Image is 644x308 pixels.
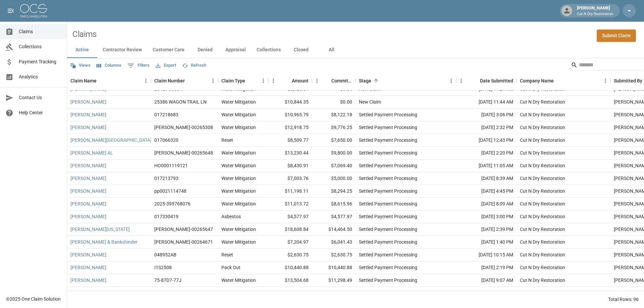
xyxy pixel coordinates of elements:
[456,185,517,198] div: [DATE] 4:45 PM
[268,172,312,185] div: $7,003.76
[322,76,331,85] button: Sort
[258,76,268,86] button: Menu
[221,149,256,156] div: Water Mitigation
[292,71,309,90] div: Amount
[456,160,517,172] div: [DATE] 11:05 AM
[359,188,417,194] div: Settled Payment Processing
[268,185,312,198] div: $11,198.11
[614,71,642,90] div: Submitted By
[286,42,316,58] button: Closed
[520,213,565,220] div: Cut N Dry Restoration
[312,172,356,185] div: $5,000.00
[520,99,565,105] div: Cut N Dry Restoration
[67,42,97,58] button: Active
[456,134,517,147] div: [DATE] 12:43 PM
[520,175,565,182] div: Cut N Dry Restoration
[70,200,106,207] a: [PERSON_NAME]
[221,239,256,245] div: Water Mitigation
[268,210,312,223] div: $4,577.97
[268,223,312,236] div: $18,608.84
[520,200,565,207] div: Cut N Dry Restoration
[574,5,616,17] div: [PERSON_NAME]
[72,29,97,39] h2: Claims
[6,296,61,302] div: © 2025 One Claim Solution
[571,60,643,72] div: Search
[70,264,106,271] a: [PERSON_NAME]
[268,274,312,287] div: $13,504.68
[70,226,130,233] a: [PERSON_NAME][US_STATE]
[608,296,639,303] div: Total Rows: 96
[221,264,240,271] div: Pack Out
[312,76,322,86] button: Menu
[70,290,106,296] a: [PERSON_NAME]
[312,198,356,210] div: $8,615.96
[70,251,106,258] a: [PERSON_NAME]
[371,76,381,85] button: Sort
[456,287,517,300] div: [DATE] 11:15 AM
[268,287,312,300] div: $18,494.80
[251,42,286,58] button: Collections
[359,137,417,143] div: Settled Payment Processing
[70,71,97,90] div: Claim Name
[70,111,106,118] a: [PERSON_NAME]
[359,251,417,258] div: Settled Payment Processing
[456,274,517,287] div: [DATE] 9:07 AM
[126,60,151,71] button: Show filters
[520,239,565,245] div: Cut N Dry Restoration
[456,210,517,223] div: [DATE] 3:00 PM
[268,147,312,160] div: $13,230.44
[456,109,517,121] div: [DATE] 3:06 PM
[446,76,456,86] button: Menu
[577,11,613,17] p: Cut N Dry Restoration
[220,42,251,58] button: Appraisal
[154,99,207,105] div: 25386 WAGON TRAIL LN
[359,162,417,169] div: Settled Payment Processing
[312,96,356,109] div: $0.00
[221,99,256,105] div: Water Mitigation
[312,160,356,172] div: $7,069.40
[154,290,188,296] div: 009086443-801
[456,249,517,261] div: [DATE] 10:15 AM
[554,76,563,85] button: Sort
[456,76,466,86] button: Menu
[147,42,190,58] button: Customer Care
[221,137,233,143] div: Reset
[221,277,256,284] div: Water Mitigation
[190,42,220,58] button: Denied
[154,124,213,131] div: CAHO-00265308
[154,60,178,71] button: Export
[154,162,188,169] div: HO0001119121
[70,99,106,105] a: [PERSON_NAME]
[312,185,356,198] div: $8,294.25
[356,71,456,90] div: Stage
[19,109,61,116] span: Help Center
[520,188,565,194] div: Cut N Dry Restoration
[268,236,312,249] div: $7,204.97
[221,226,256,233] div: Water Mitigation
[221,200,256,207] div: Water Mitigation
[268,76,278,86] button: Menu
[221,162,256,169] div: Water Mitigation
[312,210,356,223] div: $4,577.97
[312,134,356,147] div: $7,650.00
[520,162,565,169] div: Cut N Dry Restoration
[70,277,106,284] a: [PERSON_NAME]
[221,71,245,90] div: Claim Type
[208,76,218,86] button: Menu
[359,71,371,90] div: Stage
[221,188,256,194] div: Water Mitigation
[312,147,356,160] div: $9,800.00
[359,290,427,296] div: Undisputed Payment Processing
[218,71,268,90] div: Claim Type
[68,60,92,71] button: Views
[480,71,513,90] div: Date Submitted
[268,249,312,261] div: $2,630.75
[154,71,185,90] div: Claim Number
[20,4,47,17] img: ocs-logo-white-transparent.png
[520,226,565,233] div: Cut N Dry Restoration
[180,60,208,71] button: Refresh
[312,274,356,287] div: $11,298.49
[359,200,417,207] div: Settled Payment Processing
[312,109,356,121] div: $8,122.18
[4,4,17,17] button: open drawer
